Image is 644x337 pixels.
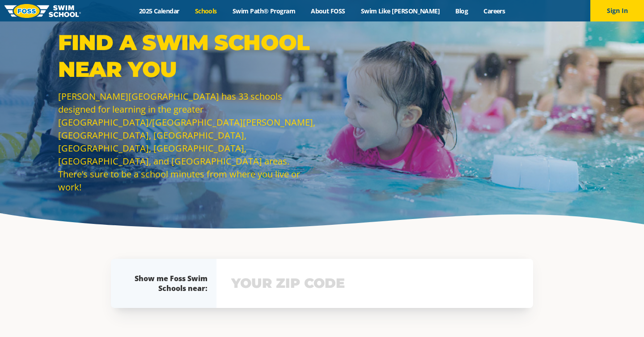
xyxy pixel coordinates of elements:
[58,90,318,194] p: [PERSON_NAME][GEOGRAPHIC_DATA] has 33 schools designed for learning in the greater [GEOGRAPHIC_DA...
[229,270,521,296] input: YOUR ZIP CODE
[131,7,187,15] a: 2025 Calendar
[4,4,81,18] img: FOSS Swim School Logo
[476,7,513,15] a: Careers
[225,7,303,15] a: Swim Path® Program
[448,7,476,15] a: Blog
[187,7,225,15] a: Schools
[353,7,448,15] a: Swim Like [PERSON_NAME]
[129,274,208,293] div: Show me Foss Swim Schools near:
[58,29,318,83] p: Find a Swim School Near You
[303,7,353,15] a: About FOSS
